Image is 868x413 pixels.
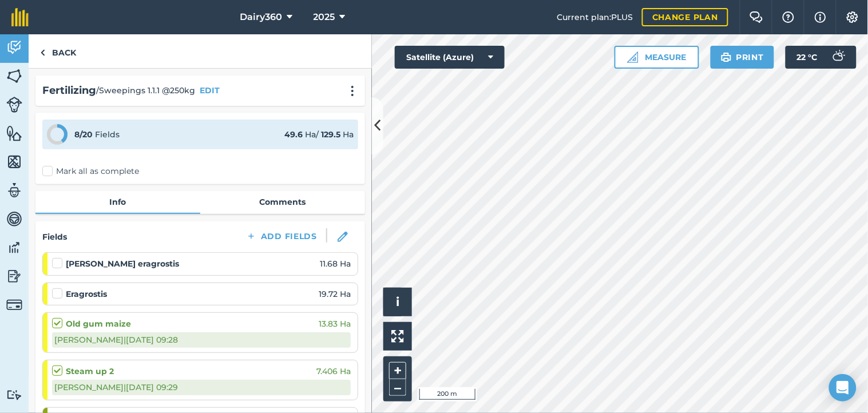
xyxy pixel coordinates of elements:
img: svg+xml;base64,PD94bWwgdmVyc2lvbj0iMS4wIiBlbmNvZGluZz0idXRmLTgiPz4KPCEtLSBHZW5lcmF0b3I6IEFkb2JlIE... [6,97,22,113]
button: Add Fields [237,228,326,244]
img: Four arrows, one pointing top left, one top right, one bottom right and the last bottom left [391,330,404,343]
img: svg+xml;base64,PHN2ZyB4bWxucz0iaHR0cDovL3d3dy53My5vcmcvMjAwMC9zdmciIHdpZHRoPSI1NiIgaGVpZ2h0PSI2MC... [6,125,22,142]
strong: Old gum maize [66,317,131,330]
span: / Sweepings 1.1.1 @250kg [96,84,195,97]
strong: [PERSON_NAME] eragrostis [66,257,179,270]
img: svg+xml;base64,PHN2ZyB3aWR0aD0iMTgiIGhlaWdodD0iMTgiIHZpZXdCb3g9IjAgMCAxOCAxOCIgZmlsbD0ibm9uZSIgeG... [338,232,348,242]
button: Print [711,46,775,69]
div: Open Intercom Messenger [829,374,857,402]
img: fieldmargin Logo [11,8,29,26]
img: svg+xml;base64,PHN2ZyB4bWxucz0iaHR0cDovL3d3dy53My5vcmcvMjAwMC9zdmciIHdpZHRoPSI1NiIgaGVpZ2h0PSI2MC... [6,153,22,170]
button: Satellite (Azure) [395,46,505,69]
img: svg+xml;base64,PHN2ZyB4bWxucz0iaHR0cDovL3d3dy53My5vcmcvMjAwMC9zdmciIHdpZHRoPSIyMCIgaGVpZ2h0PSIyNC... [346,85,359,97]
button: EDIT [200,84,220,97]
button: – [389,379,406,396]
div: [PERSON_NAME] | [DATE] 09:29 [52,380,351,395]
span: Dairy360 [240,10,283,24]
img: svg+xml;base64,PD94bWwgdmVyc2lvbj0iMS4wIiBlbmNvZGluZz0idXRmLTgiPz4KPCEtLSBHZW5lcmF0b3I6IEFkb2JlIE... [6,182,22,199]
button: 22 °C [786,46,857,69]
strong: Eragrostis [66,288,107,300]
div: [PERSON_NAME] | [DATE] 09:28 [52,332,351,347]
img: Ruler icon [627,51,639,63]
h2: Fertilizing [42,82,96,99]
img: svg+xml;base64,PHN2ZyB4bWxucz0iaHR0cDovL3d3dy53My5vcmcvMjAwMC9zdmciIHdpZHRoPSIxOSIgaGVpZ2h0PSIyNC... [721,50,732,64]
img: A question mark icon [782,11,795,23]
span: Current plan : PLUS [557,11,633,23]
button: i [383,288,412,316]
img: svg+xml;base64,PD94bWwgdmVyc2lvbj0iMS4wIiBlbmNvZGluZz0idXRmLTgiPz4KPCEtLSBHZW5lcmF0b3I6IEFkb2JlIE... [6,211,22,228]
span: i [396,295,399,309]
a: Back [29,34,88,68]
strong: 49.6 [284,129,303,140]
h4: Fields [42,231,67,243]
img: svg+xml;base64,PD94bWwgdmVyc2lvbj0iMS4wIiBlbmNvZGluZz0idXRmLTgiPz4KPCEtLSBHZW5lcmF0b3I6IEFkb2JlIE... [827,46,850,69]
button: Measure [615,46,699,69]
img: svg+xml;base64,PHN2ZyB4bWxucz0iaHR0cDovL3d3dy53My5vcmcvMjAwMC9zdmciIHdpZHRoPSIxNyIgaGVpZ2h0PSIxNy... [815,10,826,24]
a: Info [35,191,200,213]
img: svg+xml;base64,PD94bWwgdmVyc2lvbj0iMS4wIiBlbmNvZGluZz0idXRmLTgiPz4KPCEtLSBHZW5lcmF0b3I6IEFkb2JlIE... [6,239,22,256]
span: 22 ° C [797,46,818,69]
label: Mark all as complete [42,165,139,177]
a: Change plan [642,8,728,26]
img: svg+xml;base64,PD94bWwgdmVyc2lvbj0iMS4wIiBlbmNvZGluZz0idXRmLTgiPz4KPCEtLSBHZW5lcmF0b3I6IEFkb2JlIE... [6,297,22,313]
img: svg+xml;base64,PD94bWwgdmVyc2lvbj0iMS4wIiBlbmNvZGluZz0idXRmLTgiPz4KPCEtLSBHZW5lcmF0b3I6IEFkb2JlIE... [6,268,22,285]
img: A cog icon [846,11,859,23]
span: 19.72 Ha [319,288,351,300]
img: svg+xml;base64,PHN2ZyB4bWxucz0iaHR0cDovL3d3dy53My5vcmcvMjAwMC9zdmciIHdpZHRoPSI5IiBoZWlnaHQ9IjI0Ii... [40,46,45,59]
span: 2025 [314,10,335,24]
strong: 129.5 [321,129,340,140]
img: svg+xml;base64,PD94bWwgdmVyc2lvbj0iMS4wIiBlbmNvZGluZz0idXRmLTgiPz4KPCEtLSBHZW5lcmF0b3I6IEFkb2JlIE... [6,39,22,56]
span: 11.68 Ha [320,257,351,270]
span: 13.83 Ha [319,317,351,330]
span: 7.406 Ha [316,365,351,378]
img: svg+xml;base64,PD94bWwgdmVyc2lvbj0iMS4wIiBlbmNvZGluZz0idXRmLTgiPz4KPCEtLSBHZW5lcmF0b3I6IEFkb2JlIE... [6,390,22,400]
strong: Steam up 2 [66,365,114,378]
img: Two speech bubbles overlapping with the left bubble in the forefront [750,11,763,23]
div: Fields [74,128,120,141]
strong: 8 / 20 [74,129,93,140]
div: Ha / Ha [284,128,354,141]
button: + [389,362,406,379]
a: Comments [200,191,365,213]
img: svg+xml;base64,PHN2ZyB4bWxucz0iaHR0cDovL3d3dy53My5vcmcvMjAwMC9zdmciIHdpZHRoPSI1NiIgaGVpZ2h0PSI2MC... [6,67,22,85]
